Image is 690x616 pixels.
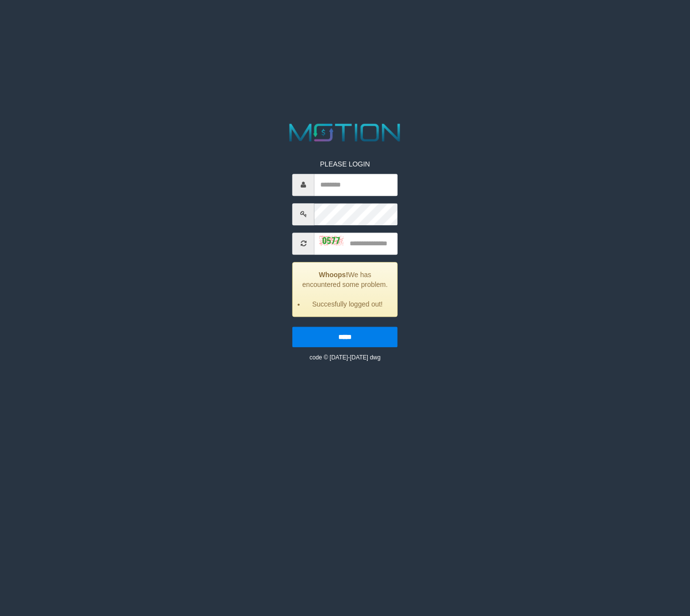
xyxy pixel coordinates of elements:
[285,120,405,144] img: MOTION_logo.png
[309,354,381,361] small: code © [DATE]-[DATE] dwg
[319,271,348,279] strong: Whoops!
[292,262,398,317] div: We has encountered some problem.
[305,299,390,309] li: Succesfully logged out!
[292,159,398,169] p: PLEASE LOGIN
[319,236,344,245] img: captcha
